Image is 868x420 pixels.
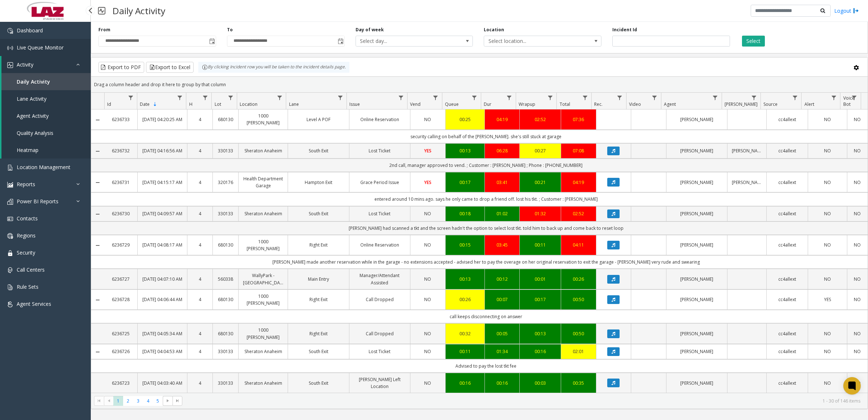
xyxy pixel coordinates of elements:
[524,179,556,186] a: 00:21
[7,199,13,205] img: 'icon'
[243,380,283,387] a: Sheraton Anaheim
[1,56,91,73] a: Activity
[7,233,13,239] img: 'icon'
[545,93,555,103] a: Wrapup Filter Menu
[852,116,863,123] a: NO
[200,93,210,103] a: H Filter Menu
[812,241,843,248] a: NO
[192,296,208,303] a: 4
[109,380,133,387] a: 6236723
[470,93,479,103] a: Queue Filter Menu
[91,117,104,123] a: Collapse Details
[17,129,53,136] span: Quality Analysis
[415,210,441,217] a: NO
[142,241,182,248] a: [DATE] 04:08:17 AM
[243,147,283,154] a: Sheraton Anaheim
[243,112,283,126] a: 1000 [PERSON_NAME]
[565,348,592,355] div: 02:01
[829,93,839,103] a: Alert Filter Menu
[565,147,592,154] div: 07:08
[450,296,480,303] a: 00:26
[142,348,182,355] a: [DATE] 04:04:53 AM
[91,211,104,217] a: Collapse Details
[450,330,480,337] div: 00:32
[450,241,480,248] a: 00:15
[217,116,234,123] a: 680130
[243,210,283,217] a: Sheraton Anaheim
[565,330,592,337] a: 00:50
[424,348,431,355] span: NO
[771,276,803,283] a: cc4allext
[142,296,182,303] a: [DATE] 04:06:44 AM
[7,284,13,290] img: 'icon'
[104,221,868,235] td: [PERSON_NAME] had scanned a tkt and the screen hadn't the option to select lost tkt. told him to ...
[354,116,406,123] a: Online Reservation
[217,380,234,387] a: 330133
[17,249,35,256] span: Security
[524,296,556,303] a: 00:17
[671,276,723,283] a: [PERSON_NAME]
[565,210,592,217] div: 02:52
[91,180,104,185] a: Collapse Details
[489,210,515,217] div: 01:02
[292,210,344,217] a: South Exit
[217,330,234,337] a: 680130
[292,330,344,337] a: Right Exit
[565,116,592,123] a: 07:36
[98,2,105,20] img: pageIcon
[354,179,406,186] a: Grace Period Issue
[812,348,843,355] a: NO
[143,396,153,406] span: Page 4
[524,380,556,387] a: 00:03
[771,241,803,248] a: cc4allext
[489,296,515,303] div: 00:07
[243,272,283,286] a: WallyPark - [GEOGRAPHIC_DATA]
[356,27,384,33] label: Day of week
[208,36,216,46] span: Toggle popup
[504,93,514,103] a: Dur Filter Menu
[524,348,556,355] div: 00:16
[142,179,182,186] a: [DATE] 04:15:17 AM
[17,61,33,68] span: Activity
[524,210,556,217] a: 01:32
[771,330,803,337] a: cc4allext
[424,296,431,303] span: NO
[450,380,480,387] div: 00:16
[415,348,441,355] a: NO
[142,276,182,283] a: [DATE] 04:07:10 AM
[1,107,91,124] a: Agent Activity
[217,296,234,303] a: 680130
[450,210,480,217] a: 00:18
[450,147,480,154] a: 00:13
[243,175,283,189] a: Health Department Garage
[771,210,803,217] a: cc4allext
[852,348,863,355] a: NO
[354,210,406,217] a: Lost Ticket
[1,90,91,107] a: Lane Activity
[565,179,592,186] div: 04:19
[415,380,441,387] a: NO
[524,276,556,283] div: 00:01
[565,241,592,248] a: 04:11
[354,296,406,303] a: Call Dropped
[524,330,556,337] a: 00:13
[489,330,515,337] div: 00:05
[771,179,803,186] a: cc4allext
[565,276,592,283] div: 00:26
[91,243,104,248] a: Collapse Details
[790,93,800,103] a: Source Filter Menu
[771,348,803,355] a: cc4allext
[109,179,133,186] a: 6236731
[812,116,843,123] a: NO
[565,296,592,303] div: 00:50
[834,7,859,15] a: Logout
[217,210,234,217] a: 330133
[671,348,723,355] a: [PERSON_NAME]
[489,276,515,283] a: 00:12
[104,130,868,143] td: security calling on behalf of the [PERSON_NAME]. she's still stuck at garage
